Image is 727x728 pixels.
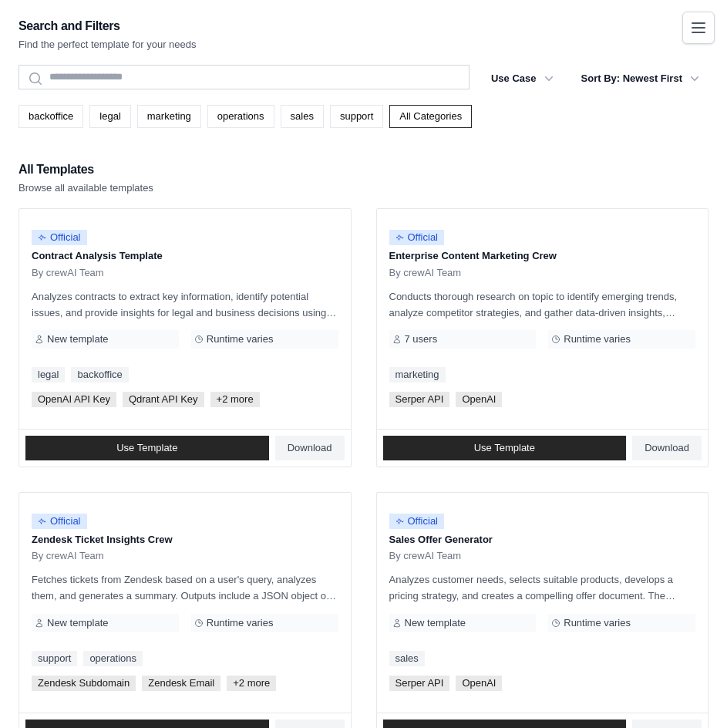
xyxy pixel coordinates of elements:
[32,532,338,548] p: Zendesk Ticket Insights Crew
[47,333,108,345] span: New template
[389,288,696,321] p: Conducts thorough research on topic to identify emerging trends, analyze competitor strategies, a...
[389,550,462,562] span: By crewAI Team
[227,676,276,691] span: +2 more
[71,367,128,383] a: backoffice
[456,392,502,407] span: OpenAI
[389,532,696,548] p: Sales Offer Generator
[645,442,689,454] span: Download
[32,267,104,279] span: By crewAI Team
[288,442,332,454] span: Download
[32,392,116,407] span: OpenAI API Key
[281,105,324,128] a: sales
[123,392,204,407] span: Qdrant API Key
[32,248,338,264] p: Contract Analysis Template
[389,651,425,666] a: sales
[47,617,108,629] span: New template
[32,571,338,604] p: Fetches tickets from Zendesk based on a user's query, analyzes them, and generates a summary. Out...
[19,159,153,180] h2: All Templates
[330,105,383,128] a: support
[116,442,177,454] span: Use Template
[405,333,438,345] span: 7 users
[389,676,450,691] span: Serper API
[572,65,708,93] button: Sort By: Newest First
[19,105,83,128] a: backoffice
[389,105,472,128] a: All Categories
[19,180,153,196] p: Browse all available templates
[389,230,445,245] span: Official
[19,15,197,37] h2: Search and Filters
[456,676,502,691] span: OpenAI
[389,514,445,529] span: Official
[32,230,87,245] span: Official
[207,617,274,629] span: Runtime varies
[564,617,631,629] span: Runtime varies
[389,571,696,604] p: Analyzes customer needs, selects suitable products, develops a pricing strategy, and creates a co...
[32,676,136,691] span: Zendesk Subdomain
[405,617,466,629] span: New template
[564,333,631,345] span: Runtime varies
[32,288,338,321] p: Analyzes contracts to extract key information, identify potential issues, and provide insights fo...
[389,392,450,407] span: Serper API
[142,676,220,691] span: Zendesk Email
[383,436,627,460] a: Use Template
[207,105,274,128] a: operations
[137,105,201,128] a: marketing
[32,651,77,666] a: support
[207,333,274,345] span: Runtime varies
[389,367,446,383] a: marketing
[19,37,197,52] p: Find the perfect template for your needs
[32,550,104,562] span: By crewAI Team
[83,651,143,666] a: operations
[275,436,345,460] a: Download
[32,367,65,383] a: legal
[210,392,260,407] span: +2 more
[389,267,462,279] span: By crewAI Team
[482,65,563,93] button: Use Case
[682,12,715,44] button: Toggle navigation
[89,105,130,128] a: legal
[474,442,535,454] span: Use Template
[25,436,269,460] a: Use Template
[32,514,87,529] span: Official
[632,436,702,460] a: Download
[389,248,696,264] p: Enterprise Content Marketing Crew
